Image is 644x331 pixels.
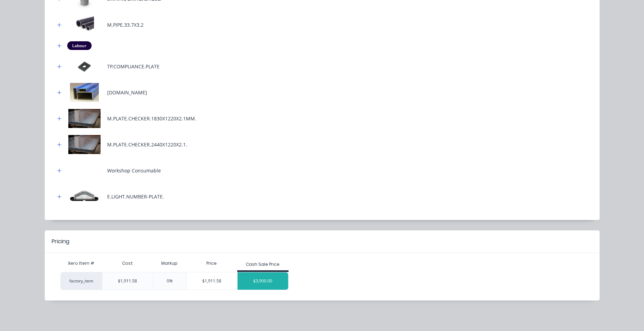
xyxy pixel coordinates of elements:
div: Price [186,256,238,270]
div: Markup [153,256,186,270]
div: $1,911.58 [102,272,153,290]
div: Labour [67,41,92,50]
img: M.PLATE.CHECKER.2440X1220X2.1. [67,135,102,154]
div: 0% [153,272,186,290]
img: E.LIGHT.NUMBER-PLATE. [67,187,102,206]
img: M.PIPE.33.7X3.2 [67,15,102,34]
div: M.PIPE.33.7X3.2 [107,21,144,28]
div: Xero Item # [60,256,102,270]
img: M.RHS.75X50X3.BLUE [67,83,102,102]
img: TP.COMPLIANCE.PLATE [67,57,102,76]
div: $3,900.00 [238,272,288,290]
div: M.PLATE.CHECKER.2440X1220X2.1. [107,141,187,148]
img: M.PLATE.CHECKER.1830X1220X2.1MM. [67,109,102,128]
div: [DOMAIN_NAME] [107,89,147,96]
div: Cash Sale Price [246,261,280,268]
div: E.LIGHT.NUMBER-PLATE. [107,193,164,200]
div: Pricing [52,237,69,246]
div: TP.COMPLIANCE.PLATE [107,63,160,70]
div: $1,911.58 [187,272,238,290]
div: Workshop Consumable [107,167,161,174]
div: Cost [102,256,153,270]
div: M.PLATE.CHECKER.1830X1220X2.1MM. [107,115,196,122]
div: factory_item [60,272,102,290]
